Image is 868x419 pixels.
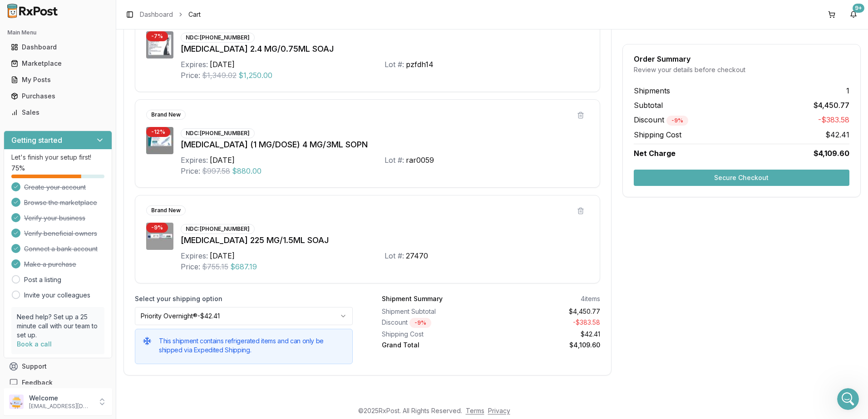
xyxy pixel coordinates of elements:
[666,116,688,126] div: - 9 %
[202,261,228,272] span: $755.15
[7,219,174,246] div: LUIS says…
[146,223,173,250] img: Ajovy 225 MG/1.5ML SOAJ
[129,204,167,213] div: autoinjector
[44,5,103,11] h1: [PERSON_NAME]
[49,219,174,239] div: whats the cutoff time for shipping?
[181,166,200,176] div: Price:
[488,407,510,414] a: Privacy
[634,85,670,96] span: Shipments
[814,148,849,159] span: $4,109.60
[29,403,92,410] p: [EMAIL_ADDRESS][DOMAIN_NAME]
[634,170,849,186] button: Secure Checkout
[846,7,861,22] button: 9+
[181,70,200,81] div: Price:
[7,29,108,36] h2: Main Menu
[17,340,52,348] a: Book a call
[581,294,600,303] div: 4 items
[406,250,428,261] div: 27470
[44,11,62,20] p: Active
[146,110,186,120] div: Brand New
[202,70,237,81] span: $1,349.02
[634,149,676,158] span: Net Charge
[181,138,589,151] div: [MEDICAL_DATA] (1 MG/DOSE) 4 MG/3ML SOPN
[210,59,235,70] div: [DATE]
[9,395,24,409] img: User avatar
[135,294,353,303] label: Select your shipping option
[17,312,99,340] p: Need help? Set up a 25 minute call with our team to set up.
[15,251,89,260] div: 51759020210 this ndc?
[11,59,105,68] div: Marketplace
[385,155,404,166] div: Lot #:
[146,31,168,41] div: - 7 %
[181,155,208,166] div: Expires:
[140,10,201,19] nav: breadcrumb
[22,378,53,387] span: Feedback
[142,4,159,21] button: Home
[159,4,176,20] div: Close
[146,127,173,154] img: Ozempic (1 MG/DOSE) 4 MG/3ML SOPN
[4,358,112,375] button: Support
[7,88,108,104] a: Purchases
[7,162,149,190] div: do you need the syringe or autoinjector?
[853,4,864,13] div: 9+
[409,318,431,328] div: - 9 %
[73,141,167,150] div: what about [MEDICAL_DATA]?
[406,155,434,166] div: rar0059
[181,234,589,247] div: [MEDICAL_DATA] 225 MG/1.5ML SOAJ
[7,72,108,88] a: My Posts
[4,4,62,18] img: RxPost Logo
[11,164,25,173] span: 75 %
[385,250,404,261] div: Lot #:
[65,135,174,155] div: what about [MEDICAL_DATA]?
[825,129,849,140] span: $42.41
[7,135,174,162] div: LUIS says…
[7,88,148,107] div: Im sorry they dont have a zepbound 10
[181,250,208,261] div: Expires:
[4,375,112,391] button: Feedback
[104,273,174,292] div: yes thats the ndc
[7,67,124,87] div: im just waiting on the zepbound
[4,89,112,103] button: Purchases
[7,114,174,135] div: LUIS says…
[494,318,600,328] div: - $383.58
[14,297,21,304] button: Emoji picker
[382,318,487,328] div: Discount
[7,246,174,273] div: Manuel says…
[634,115,688,124] span: Discount
[56,224,167,233] div: whats the cutoff time for shipping?
[24,260,76,269] span: Make a purchase
[634,55,849,63] div: Order Summary
[15,167,142,185] div: do you need the syringe or autoinjector?
[159,45,167,54] div: ok
[11,43,105,52] div: Dashboard
[24,229,97,238] span: Verify beneficial owners
[210,155,235,166] div: [DATE]
[634,129,681,140] span: Shipping Cost
[4,73,112,87] button: My Posts
[11,92,105,101] div: Purchases
[4,40,112,54] button: Dashboard
[29,297,36,304] button: Gif picker
[406,59,434,70] div: pzfdh14
[15,72,117,81] div: im just waiting on the zepbound
[238,70,272,81] span: $1,250.00
[146,205,186,215] div: Brand New
[181,261,200,272] div: Price:
[210,250,235,261] div: [DATE]
[181,59,208,70] div: Expires:
[202,166,230,176] span: $997.58
[26,5,40,19] img: Profile image for Manuel
[7,88,174,115] div: Manuel says…
[7,39,174,67] div: LUIS says…
[382,294,443,303] div: Shipment Summary
[7,55,108,72] a: Marketplace
[382,341,487,350] div: Grand Total
[11,108,105,117] div: Sales
[4,105,112,120] button: Sales
[114,114,174,134] div: ok no problem
[152,39,174,59] div: ok
[146,127,170,137] div: - 12 %
[24,291,90,300] a: Invite your colleagues
[4,56,112,71] button: Marketplace
[156,293,170,308] button: Send a message…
